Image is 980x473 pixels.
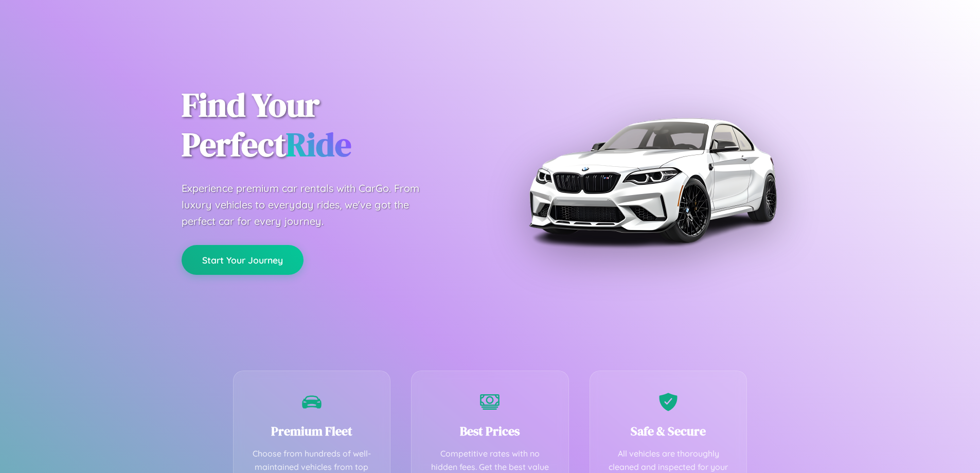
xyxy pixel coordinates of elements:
[249,423,375,440] h3: Premium Fleet
[182,85,475,165] h1: Find Your Perfect
[182,245,304,275] button: Start Your Journey
[286,122,351,167] span: Ride
[524,51,781,309] img: Premium BMW car rental vehicle
[427,423,553,440] h3: Best Prices
[605,423,732,440] h3: Safe & Secure
[182,180,439,230] p: Experience premium car rentals with CarGo. From luxury vehicles to everyday rides, we've got the ...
